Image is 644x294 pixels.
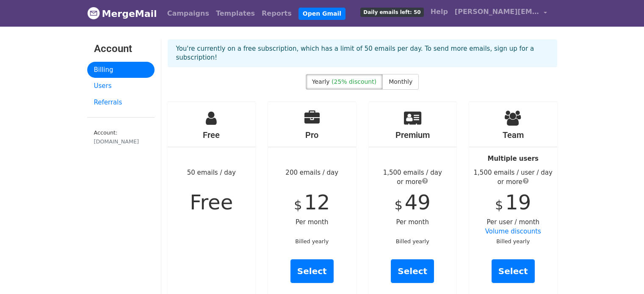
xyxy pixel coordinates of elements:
[455,7,539,17] span: [PERSON_NAME][EMAIL_ADDRESS][DOMAIN_NAME]
[369,130,457,140] h4: Premium
[396,238,429,245] small: Billed yearly
[369,168,457,187] div: 1,500 emails / day or more
[304,190,330,214] span: 12
[505,190,531,214] span: 19
[312,78,330,85] span: Yearly
[299,8,345,20] a: Open Gmail
[290,259,334,283] a: Select
[485,228,541,235] a: Volume discounts
[488,155,539,162] strong: Multiple users
[395,198,403,212] span: $
[94,129,148,146] small: Account:
[294,198,302,212] span: $
[176,44,549,62] p: You're currently on a free subscription, which has a limit of 50 emails per day. To send more ema...
[87,7,100,19] img: MergeMail logo
[213,5,258,22] a: Templates
[258,5,295,22] a: Reports
[295,238,329,245] small: Billed yearly
[495,198,503,212] span: $
[332,78,376,85] span: (25% discount)
[492,259,535,283] a: Select
[94,43,148,55] h3: Account
[87,78,155,94] a: Users
[496,238,530,245] small: Billed yearly
[87,62,155,78] a: Billing
[469,168,557,187] div: 1,500 emails / user / day or more
[391,259,434,283] a: Select
[164,5,213,22] a: Campaigns
[405,190,431,214] span: 49
[451,3,550,23] a: [PERSON_NAME][EMAIL_ADDRESS][DOMAIN_NAME]
[427,3,451,20] a: Help
[389,78,412,85] span: Monthly
[357,3,427,20] a: Daily emails left: 50
[168,130,256,140] h4: Free
[360,8,423,17] span: Daily emails left: 50
[469,130,557,140] h4: Team
[268,130,356,140] h4: Pro
[190,190,233,214] span: Free
[87,5,157,22] a: MergeMail
[94,137,148,146] div: [DOMAIN_NAME]
[87,94,155,111] a: Referrals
